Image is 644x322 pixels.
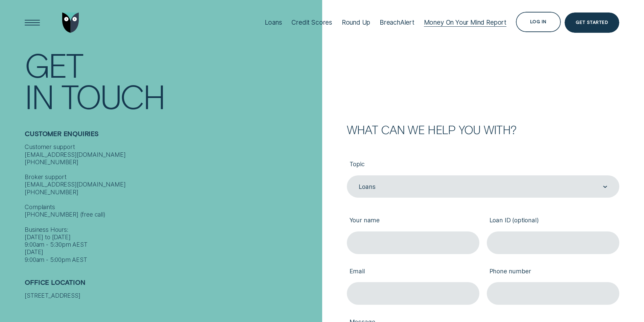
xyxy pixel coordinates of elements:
[347,124,619,135] h2: What can we help you with?
[22,13,43,33] button: Open Menu
[347,211,479,231] label: Your name
[25,278,318,292] h2: Office Location
[265,19,282,26] div: Loans
[487,262,619,282] label: Phone number
[424,19,506,26] div: Money On Your Mind Report
[359,183,376,191] div: Loans
[565,13,619,33] a: Get Started
[380,19,414,26] div: BreachAlert
[25,80,53,112] div: In
[487,211,619,231] label: Loan ID (optional)
[25,49,82,80] div: Get
[25,49,318,112] h1: Get In Touch
[516,12,561,32] button: Log in
[25,130,318,143] h2: Customer Enquiries
[62,13,79,33] img: Wisr
[342,19,371,26] div: Round Up
[61,80,165,112] div: Touch
[347,262,479,282] label: Email
[25,292,318,299] div: [STREET_ADDRESS]
[347,154,619,175] label: Topic
[25,143,318,264] div: Customer support [EMAIL_ADDRESS][DOMAIN_NAME] [PHONE_NUMBER] Broker support [EMAIL_ADDRESS][DOMAI...
[291,19,332,26] div: Credit Scores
